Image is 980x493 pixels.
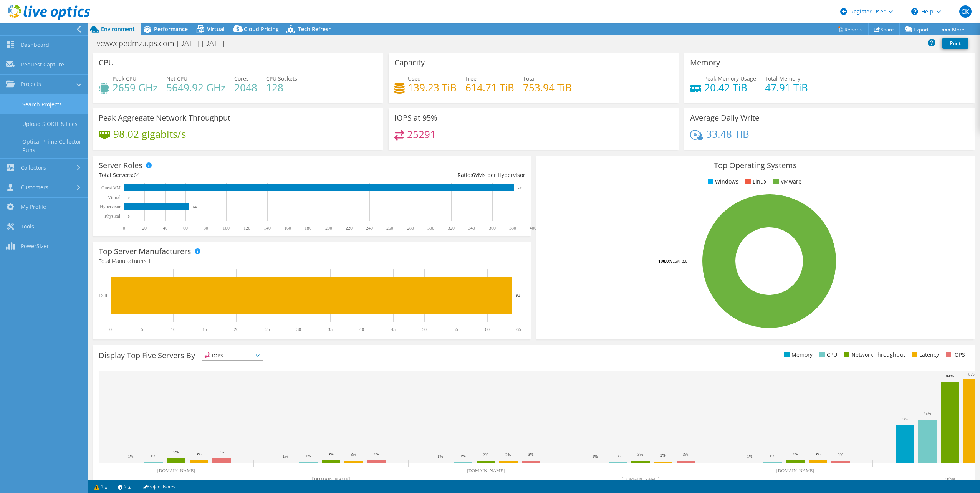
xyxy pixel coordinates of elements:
[467,468,505,473] text: [DOMAIN_NAME]
[743,177,766,186] li: Linux
[942,38,968,49] a: Print
[99,293,107,298] text: Dell
[173,450,179,454] text: 5%
[899,23,935,35] a: Export
[134,171,140,179] span: 64
[968,372,976,376] text: 87%
[328,327,333,332] text: 35
[284,225,291,231] text: 160
[944,351,965,359] li: IOPS
[113,75,136,82] span: Peak CPU
[530,225,536,231] text: 400
[437,454,443,458] text: 1%
[658,258,672,264] tspan: 100.0%
[672,258,687,264] tspan: ESXi 8.0
[298,25,332,33] span: Tech Refresh
[113,482,136,491] a: 2
[454,327,458,332] text: 55
[765,75,800,82] span: Total Memory
[101,185,121,190] text: Guest VM
[207,25,225,33] span: Virtual
[771,177,801,186] li: VMware
[109,327,112,332] text: 0
[516,327,521,332] text: 65
[219,450,224,454] text: 5%
[151,453,156,458] text: 1%
[141,327,143,332] text: 5
[770,453,775,458] text: 1%
[136,482,181,491] a: Project Notes
[782,351,813,359] li: Memory
[234,83,257,92] h4: 2048
[99,257,525,265] h4: Total Manufacturers:
[265,327,270,332] text: 25
[592,454,598,458] text: 1%
[312,171,525,179] div: Ratio: VMs per Hypervisor
[747,454,753,458] text: 1%
[483,452,488,457] text: 2%
[622,476,660,482] text: [DOMAIN_NAME]
[264,225,271,231] text: 140
[99,58,114,67] h3: CPU
[465,75,477,82] span: Free
[765,83,808,92] h4: 47.91 TiB
[128,454,134,458] text: 1%
[142,225,147,231] text: 20
[148,257,151,265] span: 1
[113,130,186,138] h4: 98.02 gigabits/s
[123,225,125,231] text: 0
[516,293,521,298] text: 64
[359,327,364,332] text: 40
[99,247,191,256] h3: Top Server Manufacturers
[505,452,511,457] text: 2%
[910,351,939,359] li: Latency
[924,411,931,415] text: 45%
[818,351,837,359] li: CPU
[704,75,756,82] span: Peak Memory Usage
[509,225,516,231] text: 380
[407,225,414,231] text: 280
[690,58,720,67] h3: Memory
[166,75,187,82] span: Net CPU
[523,83,572,92] h4: 753.94 TiB
[204,225,208,231] text: 80
[283,454,288,458] text: 1%
[93,39,236,48] h1: vcwwcpedmz.ups.com-[DATE]-[DATE]
[959,5,972,18] span: CK
[394,58,425,67] h3: Capacity
[113,83,157,92] h4: 2659 GHz
[946,374,954,378] text: 84%
[832,23,869,35] a: Reports
[448,225,455,231] text: 320
[166,83,225,92] h4: 5649.92 GHz
[99,171,312,179] div: Total Servers:
[528,452,534,457] text: 3%
[615,453,621,458] text: 1%
[690,114,759,122] h3: Average Daily Write
[485,327,490,332] text: 60
[243,225,250,231] text: 120
[202,351,263,360] span: IOPS
[346,225,353,231] text: 220
[99,114,230,122] h3: Peak Aggregate Network Throughput
[427,225,434,231] text: 300
[523,75,536,82] span: Total
[945,476,955,482] text: Other
[542,161,969,170] h3: Top Operating Systems
[518,186,523,190] text: 381
[868,23,900,35] a: Share
[266,75,297,82] span: CPU Sockets
[101,25,135,33] span: Environment
[104,213,120,219] text: Physical
[901,417,908,421] text: 39%
[637,452,643,457] text: 3%
[99,161,142,170] h3: Server Roles
[422,327,427,332] text: 50
[468,225,475,231] text: 340
[128,215,130,218] text: 0
[89,482,113,491] a: 1
[911,8,918,15] svg: \n
[706,177,738,186] li: Windows
[100,204,121,209] text: Hypervisor
[704,83,756,92] h4: 20.42 TiB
